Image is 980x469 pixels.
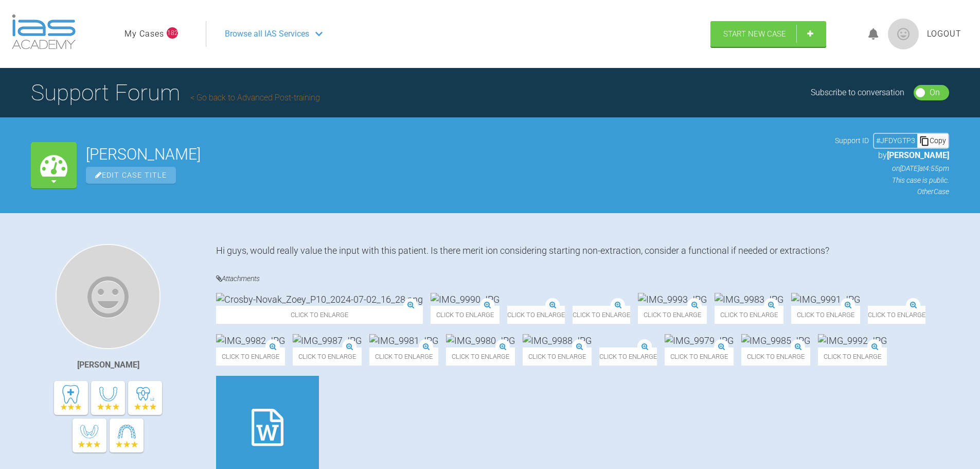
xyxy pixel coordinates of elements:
[818,334,887,347] img: IMG_9992.JPG
[446,348,515,366] span: Click to enlarge
[77,358,139,372] div: [PERSON_NAME]
[56,244,161,349] img: Eamon OReilly
[917,134,948,147] div: Copy
[665,348,734,366] span: Click to enlarge
[431,293,500,306] img: IMG_9990.JPG
[715,293,783,306] img: IMG_9983.JPG
[523,348,592,366] span: Click to enlarge
[715,306,783,324] span: Click to enlarge
[293,334,362,347] img: IMG_9987.JPG
[216,348,285,366] span: Click to enlarge
[710,21,826,47] a: Start New Case
[86,167,176,184] span: Edit Case Title
[723,29,786,39] span: Start New Case
[791,293,860,306] img: IMG_9991.JPG
[741,334,810,347] img: IMG_9985.JPG
[835,163,949,174] p: on [DATE] at 4:55pm
[216,244,949,257] div: Hi guys, would really value the input with this patient. Is there merit ion considering starting ...
[167,27,178,39] span: 182
[31,75,320,111] h1: Support Forum
[835,175,949,186] p: This case is public.
[791,306,860,324] span: Click to enlarge
[818,348,887,366] span: Click to enlarge
[835,186,949,197] p: Other Case
[811,86,904,99] div: Subscribe to conversation
[369,334,438,347] img: IMG_9981.JPG
[431,306,500,324] span: Click to enlarge
[12,14,76,49] img: logo-light.3e3ef733.png
[887,150,949,160] span: [PERSON_NAME]
[930,86,940,99] div: On
[888,19,919,49] img: profile.png
[216,293,423,306] img: Crosby-Novak_Zoey_P10_2024-07-02_16_28.png
[216,306,423,324] span: Click to enlarge
[86,147,826,162] h2: [PERSON_NAME]
[868,306,925,324] span: Click to enlarge
[293,348,362,366] span: Click to enlarge
[216,334,285,347] img: IMG_9982.JPG
[573,306,630,324] span: Click to enlarge
[124,27,164,41] a: My Cases
[523,334,592,347] img: IMG_9988.JPG
[638,293,707,306] img: IMG_9993.JPG
[446,334,515,347] img: IMG_9980.JPG
[507,306,565,324] span: Click to enlarge
[225,27,309,41] span: Browse all IAS Services
[638,306,707,324] span: Click to enlarge
[874,135,917,146] div: # JFDYGTP3
[927,27,961,41] a: Logout
[216,272,949,285] h4: Attachments
[369,348,438,366] span: Click to enlarge
[599,348,657,366] span: Click to enlarge
[190,93,320,102] a: Go back to Advanced Post-training
[835,149,949,162] p: by
[741,348,810,366] span: Click to enlarge
[835,135,869,146] span: Support ID
[665,334,734,347] img: IMG_9979.JPG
